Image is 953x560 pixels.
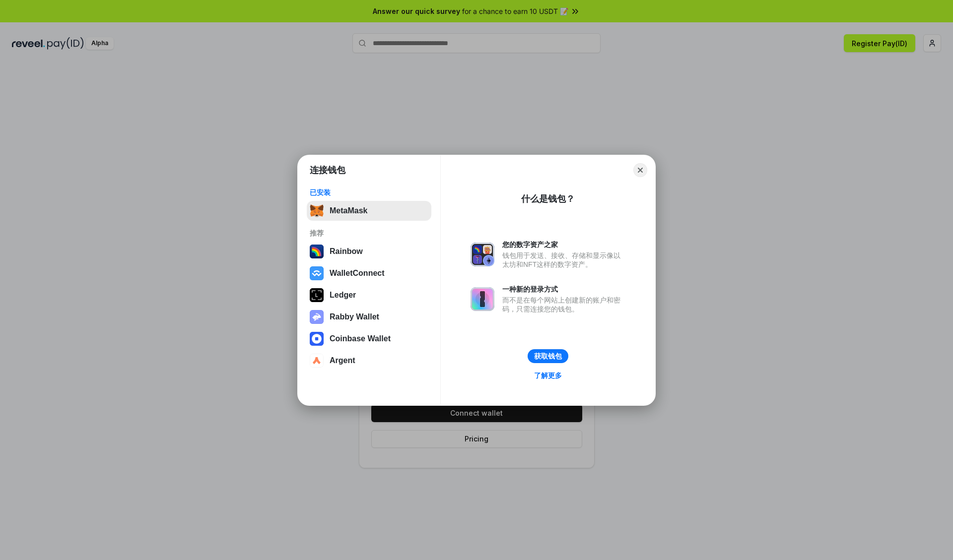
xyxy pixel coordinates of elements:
[307,285,431,305] button: Ledger
[330,312,379,321] div: Rabby Wallet
[502,251,625,269] div: 钱包用于发送、接收、存储和显示像以太坊和NFT这样的数字资产。
[330,269,385,278] div: WalletConnect
[307,201,431,221] button: MetaMask
[330,206,367,215] div: MetaMask
[307,242,431,261] button: Rainbow
[307,351,431,371] button: Argent
[310,188,428,197] div: 已安装
[307,307,431,327] button: Rabby Wallet
[310,245,324,258] img: svg+xml,%3Csvg%20width%3D%22120%22%20height%3D%22120%22%20viewBox%3D%220%200%20120%20120%22%20fil...
[310,310,324,324] img: svg+xml,%3Csvg%20xmlns%3D%22http%3A%2F%2Fwww.w3.org%2F2000%2Fsvg%22%20fill%3D%22none%22%20viewBox...
[310,229,428,238] div: 推荐
[310,204,324,218] img: svg+xml,%3Csvg%20fill%3D%22none%22%20height%3D%2233%22%20viewBox%3D%220%200%2035%2033%22%20width%...
[502,240,625,249] div: 您的数字资产之家
[310,164,345,176] h1: 连接钱包
[528,349,568,363] button: 获取钱包
[534,352,562,361] div: 获取钱包
[310,288,324,302] img: svg+xml,%3Csvg%20xmlns%3D%22http%3A%2F%2Fwww.w3.org%2F2000%2Fsvg%22%20width%3D%2228%22%20height%3...
[310,354,324,368] img: svg+xml,%3Csvg%20width%3D%2228%22%20height%3D%2228%22%20viewBox%3D%220%200%2028%2028%22%20fill%3D...
[534,371,562,380] div: 了解更多
[310,266,324,280] img: svg+xml,%3Csvg%20width%3D%2228%22%20height%3D%2228%22%20viewBox%3D%220%200%2028%2028%22%20fill%3D...
[502,296,625,313] div: 而不是在每个网站上创建新的账户和密码，只需连接您的钱包。
[528,369,568,382] a: 了解更多
[471,287,494,311] img: svg+xml,%3Csvg%20xmlns%3D%22http%3A%2F%2Fwww.w3.org%2F2000%2Fsvg%22%20fill%3D%22none%22%20viewBox...
[307,329,431,349] button: Coinbase Wallet
[310,332,324,346] img: svg+xml,%3Csvg%20width%3D%2228%22%20height%3D%2228%22%20viewBox%3D%220%200%2028%2028%22%20fill%3D...
[330,356,355,365] div: Argent
[471,243,494,266] img: svg+xml,%3Csvg%20xmlns%3D%22http%3A%2F%2Fwww.w3.org%2F2000%2Fsvg%22%20fill%3D%22none%22%20viewBox...
[307,263,431,283] button: WalletConnect
[633,163,647,177] button: Close
[330,334,391,343] div: Coinbase Wallet
[521,193,575,205] div: 什么是钱包？
[330,247,363,256] div: Rainbow
[502,285,625,294] div: 一种新的登录方式
[330,291,356,300] div: Ledger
